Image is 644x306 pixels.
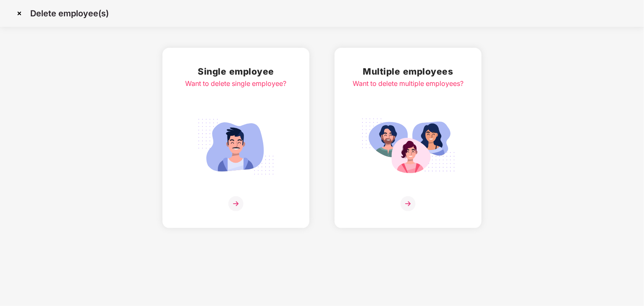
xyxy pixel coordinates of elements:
[353,65,463,78] h2: Multiple employees
[13,7,26,20] img: svg+xml;base64,PHN2ZyBpZD0iQ3Jvc3MtMzJ4MzIiIHhtbG5zPSJodHRwOi8vd3d3LnczLm9yZy8yMDAwL3N2ZyIgd2lkdG...
[186,65,287,78] h2: Single employee
[401,196,416,211] img: svg+xml;base64,PHN2ZyB4bWxucz0iaHR0cDovL3d3dy53My5vcmcvMjAwMC9zdmciIHdpZHRoPSIzNiIgaGVpZ2h0PSIzNi...
[353,78,463,89] div: Want to delete multiple employees?
[189,114,283,179] img: svg+xml;base64,PHN2ZyB4bWxucz0iaHR0cDovL3d3dy53My5vcmcvMjAwMC9zdmciIGlkPSJTaW5nbGVfZW1wbG95ZWUiIH...
[361,114,455,179] img: svg+xml;base64,PHN2ZyB4bWxucz0iaHR0cDovL3d3dy53My5vcmcvMjAwMC9zdmciIGlkPSJNdWx0aXBsZV9lbXBsb3llZS...
[228,196,243,211] img: svg+xml;base64,PHN2ZyB4bWxucz0iaHR0cDovL3d3dy53My5vcmcvMjAwMC9zdmciIHdpZHRoPSIzNiIgaGVpZ2h0PSIzNi...
[30,8,109,18] p: Delete employee(s)
[186,78,287,89] div: Want to delete single employee?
